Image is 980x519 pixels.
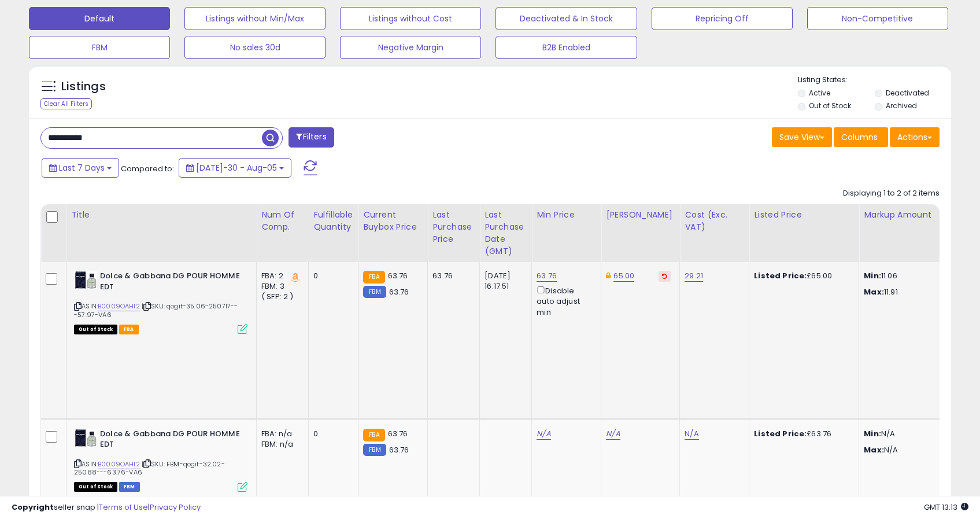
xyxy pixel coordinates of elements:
button: Repricing Off [652,7,793,30]
label: Out of Stock [809,101,851,111]
div: 0 [313,429,349,439]
button: Last 7 Days [42,158,119,178]
button: B2B Enabled [495,36,637,59]
p: N/A [864,445,960,455]
div: ( SFP: 2 ) [261,292,299,302]
span: Last 7 Days [59,162,105,174]
strong: Copyright [12,502,54,513]
a: Terms of Use [99,502,148,513]
img: 31TnHL3unYL._SL40_.jpg [74,271,97,289]
a: 65.00 [613,270,634,282]
label: Deactivated [886,88,929,98]
span: Compared to: [121,163,174,174]
span: | SKU: FBM-qogit-32.02-25088---63.76-VA6 [74,459,225,477]
button: Listings without Min/Max [184,7,326,30]
div: ASIN: [74,429,247,491]
small: FBM [363,444,386,456]
span: 63.76 [388,428,408,439]
button: Default [29,7,170,30]
div: [PERSON_NAME] [606,209,675,221]
div: 0 [313,271,349,281]
span: 63.76 [388,270,408,281]
button: Save View [772,127,832,147]
div: Last Purchase Date (GMT) [485,209,527,257]
small: FBM [363,286,386,298]
h5: Listings [61,79,106,95]
span: 63.76 [389,286,409,297]
a: B0009OAHI2 [98,459,140,469]
a: 63.76 [537,270,557,282]
div: ASIN: [74,271,247,333]
button: Actions [890,127,940,147]
button: Listings without Cost [340,7,481,30]
div: Last Purchase Price [432,209,475,245]
div: seller snap | | [12,502,201,513]
div: FBA: 2 [261,271,299,281]
b: Dolce & Gabbana DG POUR HOMME EDT [100,429,241,453]
span: | SKU: qogit-35.06-250717---57.97-VA6 [74,301,238,319]
b: Dolce & Gabbana DG POUR HOMME EDT [100,271,241,295]
button: Columns [834,127,888,147]
strong: Max: [864,286,884,297]
p: 11.06 [864,271,960,281]
div: £65.00 [754,271,850,281]
div: £63.76 [754,429,850,439]
b: Listed Price: [754,428,807,439]
strong: Max: [864,444,884,455]
span: All listings that are currently out of stock and unavailable for purchase on Amazon [74,325,117,334]
div: FBM: n/a [261,439,299,450]
button: Deactivated & In Stock [495,7,637,30]
b: Listed Price: [754,270,807,281]
div: Min Price [537,209,596,221]
div: Disable auto adjust min [537,284,592,318]
strong: Min: [864,270,881,281]
div: Num of Comp. [261,209,304,233]
div: FBA: n/a [261,429,299,439]
div: Cost (Exc. VAT) [685,209,744,233]
span: FBM [119,482,140,492]
span: All listings that are currently out of stock and unavailable for purchase on Amazon [74,482,117,492]
a: N/A [537,428,550,440]
div: Current Buybox Price [363,209,423,233]
img: 31TnHL3unYL._SL40_.jpg [74,429,97,447]
a: N/A [685,428,698,440]
button: Negative Margin [340,36,481,59]
strong: Min: [864,428,881,439]
span: FBA [119,325,139,334]
button: Filters [289,127,334,148]
div: 63.76 [432,271,471,281]
div: Markup Amount [864,209,964,221]
label: Active [809,88,830,98]
div: Listed Price [754,209,854,221]
button: [DATE]-30 - Aug-05 [179,158,291,178]
div: Title [71,209,252,221]
small: FBA [363,271,384,284]
a: N/A [606,428,620,440]
p: N/A [864,429,960,439]
a: Privacy Policy [150,502,201,513]
label: Archived [886,101,917,111]
div: Displaying 1 to 2 of 2 items [843,188,940,199]
span: Columns [841,131,878,143]
p: 11.91 [864,287,960,297]
a: B0009OAHI2 [98,301,140,311]
div: Clear All Filters [40,98,92,109]
small: FBA [363,429,384,441]
button: Non-Competitive [807,7,948,30]
button: No sales 30d [184,36,326,59]
a: 29.21 [685,270,703,282]
p: Listing States: [798,75,951,86]
span: 2025-08-13 13:13 GMT [924,502,968,513]
div: Fulfillable Quantity [313,209,353,233]
span: 63.76 [389,444,409,455]
div: [DATE] 16:17:51 [485,271,523,292]
div: FBM: 3 [261,281,299,292]
span: [DATE]-30 - Aug-05 [196,162,277,174]
button: FBM [29,36,170,59]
